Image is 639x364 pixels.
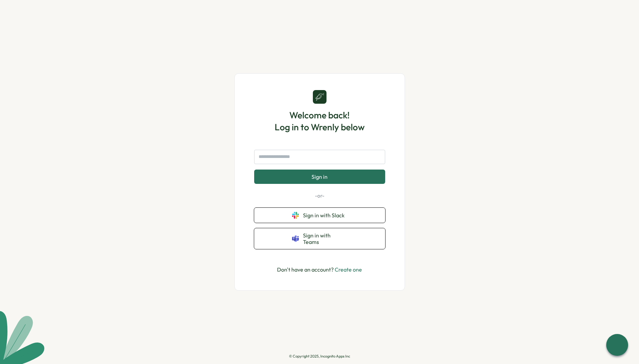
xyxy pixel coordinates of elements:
button: Sign in with Teams [254,228,385,249]
span: Sign in [311,174,328,180]
button: Sign in [254,170,385,184]
p: Don't have an account? [277,265,362,274]
p: © Copyright 2025, Incognito Apps Inc [289,354,350,359]
h1: Welcome back! Log in to Wrenly below [275,109,365,133]
a: Create one [335,266,362,273]
span: Sign in with Teams [303,232,347,245]
button: Sign in with Slack [254,208,385,223]
span: Sign in with Slack [303,212,347,218]
p: -or- [254,192,385,200]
